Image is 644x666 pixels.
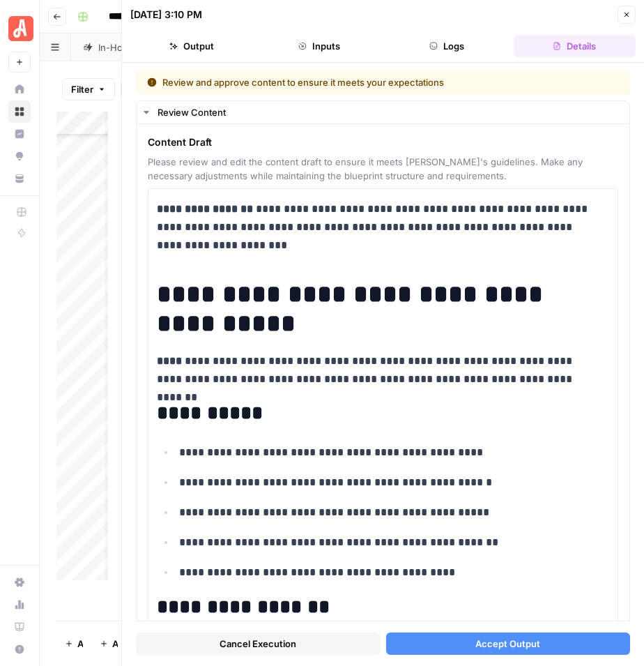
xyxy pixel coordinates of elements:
button: Output [130,35,252,57]
div: [DATE] 3:10 PM [130,8,202,22]
button: Add Row [56,633,91,655]
button: Review Content [137,101,629,123]
a: In-House [71,33,167,61]
a: Learning Hub [8,616,31,638]
button: Inputs [258,35,380,57]
a: Your Data [8,167,31,190]
a: Opportunities [8,145,31,167]
span: Please review and edit the content draft to ensure it meets [PERSON_NAME]'s guidelines. Make any ... [148,155,618,183]
a: Insights [8,123,31,145]
span: Add Row [77,637,83,651]
button: Details [514,35,636,57]
span: Cancel Execution [220,637,296,651]
button: Add 10 Rows [91,633,126,655]
button: Filter [62,78,115,100]
span: Content Draft [148,135,618,149]
a: Usage [8,593,31,616]
div: Review and approve content to ensure it meets your expectations [147,75,532,89]
img: Angi Logo [8,16,33,41]
div: Review Content [158,105,621,119]
button: Workspace: Angi [8,11,31,46]
button: Accept Output [386,633,631,655]
a: Settings [8,571,31,593]
button: Cancel Execution [136,633,381,655]
a: Home [8,78,31,100]
span: Add 10 Rows [112,637,118,651]
span: Accept Output [475,637,540,651]
button: Logs [386,35,508,57]
button: Help + Support [8,638,31,660]
a: Browse [8,100,31,123]
span: Filter [71,82,93,96]
div: In-House [98,40,139,54]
